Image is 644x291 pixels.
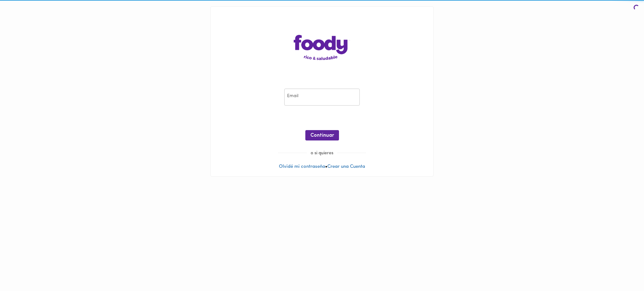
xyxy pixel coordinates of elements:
[305,130,339,140] button: Continuar
[608,255,638,285] iframe: Messagebird Livechat Widget
[327,164,365,169] a: Crear una Cuenta
[279,164,325,169] a: Olvidé mi contraseña
[294,35,350,60] img: logo-main-page.png
[211,7,433,176] div: •
[284,89,360,106] input: pepitoperez@gmail.com
[310,133,334,139] span: Continuar
[307,151,337,156] span: o si quieres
